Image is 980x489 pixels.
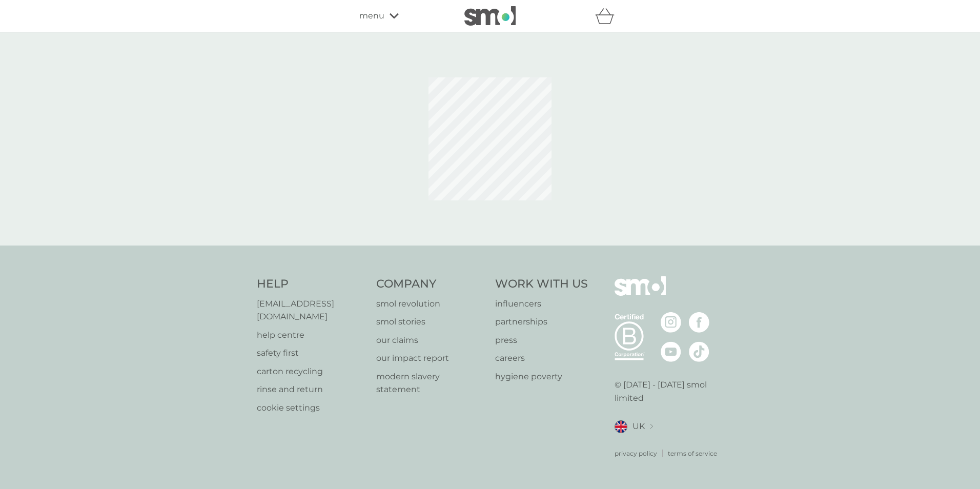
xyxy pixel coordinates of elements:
a: cookie settings [257,401,366,415]
h4: Work With Us [495,276,588,292]
h4: Help [257,276,366,292]
a: our claims [376,334,485,347]
span: menu [359,9,384,23]
a: partnerships [495,315,588,329]
a: our impact report [376,352,485,365]
a: modern slavery statement [376,370,485,396]
img: visit the smol Instagram page [661,312,681,333]
img: visit the smol Tiktok page [689,341,709,362]
a: privacy policy [615,449,657,458]
img: smol [464,6,516,26]
a: safety first [257,347,366,360]
a: smol revolution [376,297,485,311]
span: UK [632,420,645,433]
a: [EMAIL_ADDRESS][DOMAIN_NAME] [257,297,366,323]
img: visit the smol Facebook page [689,312,709,333]
a: rinse and return [257,383,366,396]
a: careers [495,352,588,365]
a: hygiene poverty [495,370,588,383]
img: UK flag [615,420,627,433]
a: influencers [495,297,588,311]
a: smol stories [376,315,485,329]
a: carton recycling [257,365,366,378]
div: basket [595,6,621,26]
a: help centre [257,329,366,342]
a: terms of service [668,449,717,458]
p: © [DATE] - [DATE] smol limited [615,378,724,404]
a: press [495,334,588,347]
img: select a new location [650,424,653,430]
h4: Company [376,276,485,292]
img: visit the smol Youtube page [661,341,681,362]
img: smol [615,276,666,311]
